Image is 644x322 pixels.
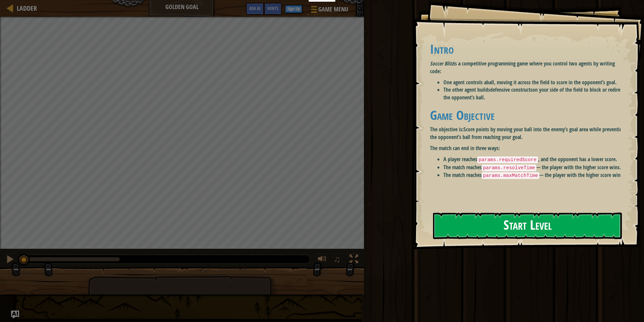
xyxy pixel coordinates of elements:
code: params.resolveTime [482,165,536,171]
h1: Intro [430,42,626,56]
strong: defensive constructs [490,86,532,93]
span: Ladder [17,4,37,13]
span: Ask AI [249,5,261,11]
span: Hints [267,5,278,11]
button: Ask AI [246,3,264,15]
button: Adjust volume [316,253,329,267]
li: The other agent builds on your side of the field to block or redirect the opponent’s ball. [443,86,626,101]
button: Game Menu [306,3,352,18]
li: The match reaches — the player with the higher score wins. [443,164,626,172]
p: is a competitive programming game where you control two agents by writing code: [430,60,626,75]
p: The objective is: [430,126,626,141]
button: Ask AI [11,311,19,319]
li: The match reaches — the player with the higher score wins. [443,171,626,179]
span: ♫ [334,254,340,264]
button: ♫ [332,253,344,267]
code: params.maxMatchTime [482,172,539,179]
li: One agent controls a , moving it across the field to score in the opponent’s goal. [443,79,626,86]
button: ⌘ + P: Pause [3,253,17,267]
code: params.requiredScore [477,156,538,163]
p: The match can end in three ways: [430,144,626,152]
button: Start Level [433,213,622,239]
strong: Score points by moving your ball into the enemy’s goal area while preventing the opponent’s ball ... [430,126,625,141]
em: Soccer Blitz [430,60,453,67]
button: Sign Up [285,5,302,13]
h1: Game Objective [430,108,626,122]
a: Ladder [13,4,37,13]
button: Toggle fullscreen [347,253,361,267]
li: A player reaches , and the opponent has a lower score. [443,155,626,164]
strong: ball [486,79,494,86]
span: Game Menu [318,5,348,14]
